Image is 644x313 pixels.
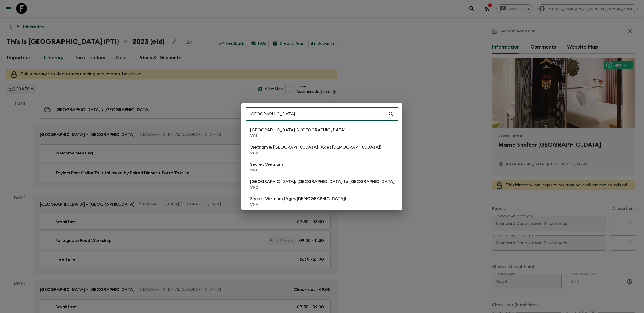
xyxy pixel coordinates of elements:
input: Search adventures... [246,107,388,122]
p: VN1 [250,168,283,173]
p: VNA [250,202,346,207]
p: Secret Vietnam [250,161,283,168]
p: [GEOGRAPHIC_DATA]: [GEOGRAPHIC_DATA] to [GEOGRAPHIC_DATA] [250,178,394,185]
p: VCA [250,150,381,156]
p: Vietnam & [GEOGRAPHIC_DATA] (Ages [DEMOGRAPHIC_DATA]) [250,144,381,150]
p: VC1 [250,133,346,139]
p: [GEOGRAPHIC_DATA] & [GEOGRAPHIC_DATA] [250,127,346,133]
p: VN2 [250,185,394,190]
p: Secret Vietnam (Ages [DEMOGRAPHIC_DATA]) [250,196,346,202]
